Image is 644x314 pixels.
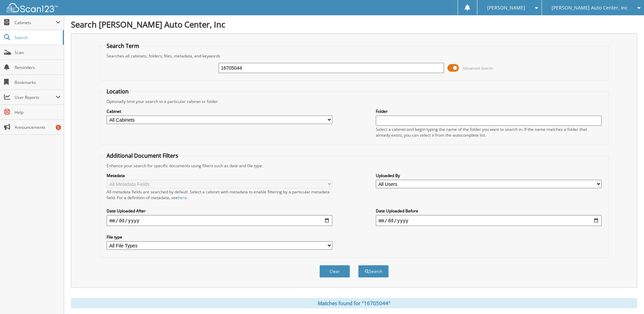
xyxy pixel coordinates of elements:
[103,163,605,169] div: Enhance your search for specific documents using filters such as date and file type.
[376,208,602,214] label: Date Uploaded Before
[56,125,61,130] div: 5
[107,208,332,214] label: Date Uploaded After
[376,215,602,226] input: end
[552,6,628,10] span: [PERSON_NAME] Auto Center, Inc
[463,66,493,71] span: Advanced Search
[358,265,389,278] button: Search
[107,215,332,226] input: start
[107,234,332,240] label: File type
[103,53,605,59] div: Searches all cabinets, folders, files, metadata, and keywords
[178,195,187,200] a: here
[103,99,605,104] div: Optionally limit your search to a particular cabinet or folder
[107,108,332,114] label: Cabinet
[376,108,602,114] label: Folder
[71,298,637,308] div: Matches found for "16705044"
[15,94,56,100] span: User Reports
[376,126,602,138] div: Select a cabinet and begin typing the name of the folder you want to search in. If the name match...
[107,189,332,200] div: All metadata fields are searched by default. Select a cabinet with metadata to enable filtering b...
[15,109,60,115] span: Help
[319,265,350,278] button: Clear
[103,88,132,95] legend: Location
[7,3,58,12] img: scan123-logo-white.svg
[487,6,525,10] span: [PERSON_NAME]
[15,35,59,40] span: Search
[71,19,637,30] h1: Search [PERSON_NAME] Auto Center, Inc
[103,42,143,50] legend: Search Term
[376,173,602,178] label: Uploaded By
[103,152,182,159] legend: Additional Document Filters
[15,80,60,85] span: Bookmarks
[15,124,60,130] span: Announcements
[15,20,56,25] span: Cabinets
[15,50,60,55] span: Scan
[107,173,332,178] label: Metadata
[15,65,60,70] span: Reminders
